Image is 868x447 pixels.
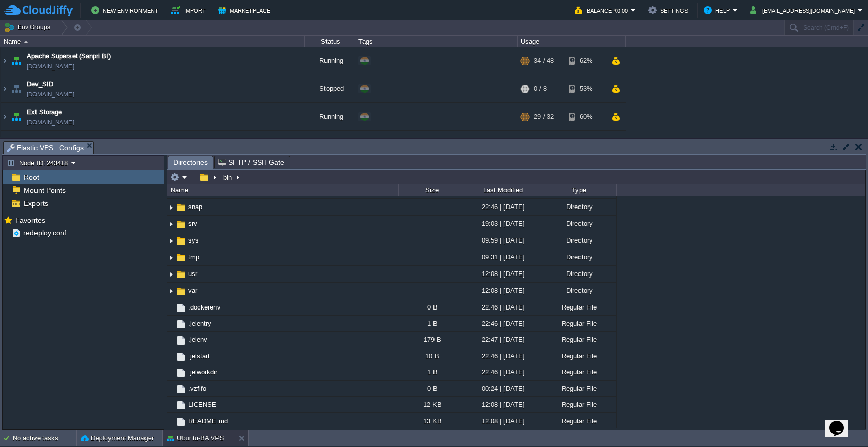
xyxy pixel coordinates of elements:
[173,156,208,169] span: Directories
[464,413,540,429] div: 12:08 | [DATE]
[187,269,199,278] a: usr
[398,397,464,412] div: 12 KB
[187,417,229,425] a: README.md
[575,4,631,16] button: Balance ₹0.00
[167,433,224,443] button: Ubuntu-BA VPS
[464,199,540,215] div: 22:46 | [DATE]
[569,47,602,75] div: 62%
[21,228,68,237] span: redeploy.conf
[534,75,547,102] div: 0 / 8
[22,199,50,208] a: Exports
[398,332,464,348] div: 179 B
[167,348,175,364] img: AMDAwAAAACH5BAEAAAAALAAAAAABAAEAAAICRAEAOw==
[187,335,209,344] a: .jelenv
[569,75,602,102] div: 53%
[175,269,187,280] img: AMDAwAAAACH5BAEAAAAALAAAAAABAAEAAAICRAEAOw==
[540,232,616,248] div: Directory
[540,348,616,364] div: Regular File
[540,299,616,315] div: Regular File
[569,103,602,130] div: 60%
[464,364,540,380] div: 22:46 | [DATE]
[27,107,62,117] a: Ext Storage
[167,397,175,412] img: AMDAwAAAACH5BAEAAAAALAAAAAABAAEAAAICRAEAOw==
[540,397,616,412] div: Regular File
[27,117,74,127] span: [DOMAIN_NAME]
[9,103,23,130] img: AMDAwAAAACH5BAEAAAAALAAAAAABAAEAAAICRAEAOw==
[13,216,47,224] a: Favorites
[9,131,23,158] img: AMDAwAAAACH5BAEAAAAALAAAAAABAAEAAAICRAEAOw==
[4,4,73,17] img: CloudJiffy
[187,253,201,261] a: tmp
[825,406,858,437] iframe: chat widget
[22,173,41,182] span: Root
[464,381,540,396] div: 00:24 | [DATE]
[187,319,213,328] a: .jelentry
[27,135,87,145] a: mPOLICE_Dev_App
[175,319,187,330] img: AMDAwAAAACH5BAEAAAAALAAAAAABAAEAAAICRAEAOw==
[91,4,161,16] button: New Environment
[24,41,28,43] img: AMDAwAAAACH5BAEAAAAALAAAAAABAAEAAAICRAEAOw==
[7,158,71,167] button: Node ID: 243418
[464,332,540,348] div: 22:47 | [DATE]
[168,184,398,196] div: Name
[464,216,540,231] div: 19:03 | [DATE]
[187,219,199,228] span: srv
[464,249,540,265] div: 09:31 | [DATE]
[518,36,625,47] div: Usage
[750,4,858,16] button: [EMAIL_ADDRESS][DOMAIN_NAME]
[541,184,616,196] div: Type
[175,416,187,427] img: AMDAwAAAACH5BAEAAAAALAAAAAABAAEAAAICRAEAOw==
[175,235,187,247] img: AMDAwAAAACH5BAEAAAAALAAAAAABAAEAAAICRAEAOw==
[540,266,616,282] div: Directory
[187,202,204,211] span: snap
[569,131,602,158] div: 83%
[540,364,616,380] div: Regular File
[398,364,464,380] div: 1 B
[1,47,9,75] img: AMDAwAAAACH5BAEAAAAALAAAAAABAAEAAAICRAEAOw==
[534,131,554,158] div: 12 / 64
[398,299,464,315] div: 0 B
[27,61,74,72] a: [DOMAIN_NAME]
[167,381,175,396] img: AMDAwAAAACH5BAEAAAAALAAAAAABAAEAAAICRAEAOw==
[464,316,540,331] div: 22:46 | [DATE]
[305,75,355,102] div: Stopped
[398,316,464,331] div: 1 B
[704,4,733,16] button: Help
[464,397,540,412] div: 12:08 | [DATE]
[1,103,9,130] img: AMDAwAAAACH5BAEAAAAALAAAAAABAAEAAAICRAEAOw==
[648,4,691,16] button: Settings
[398,348,464,364] div: 10 B
[167,364,175,380] img: AMDAwAAAACH5BAEAAAAALAAAAAABAAEAAAICRAEAOw==
[187,400,218,409] span: LICENSE
[1,75,9,102] img: AMDAwAAAACH5BAEAAAAALAAAAAABAAEAAAICRAEAOw==
[464,348,540,364] div: 22:46 | [DATE]
[305,47,355,75] div: Running
[540,381,616,396] div: Regular File
[9,47,23,75] img: AMDAwAAAACH5BAEAAAAALAAAAAABAAEAAAICRAEAOw==
[167,233,175,249] img: AMDAwAAAACH5BAEAAAAALAAAAAABAAEAAAICRAEAOw==
[167,413,175,429] img: AMDAwAAAACH5BAEAAAAALAAAAAABAAEAAAICRAEAOw==
[175,202,187,213] img: AMDAwAAAACH5BAEAAAAALAAAAAABAAEAAAICRAEAOw==
[187,303,222,312] a: .dockerenv
[305,36,355,47] div: Status
[305,103,355,130] div: Running
[464,266,540,282] div: 12:08 | [DATE]
[540,216,616,231] div: Directory
[22,186,67,195] a: Mount Points
[175,335,187,346] img: AMDAwAAAACH5BAEAAAAALAAAAAABAAEAAAICRAEAOw==
[187,384,208,393] a: .vzfifo
[534,103,554,130] div: 29 / 32
[465,184,540,196] div: Last Modified
[187,352,211,360] span: .jelstart
[167,216,175,232] img: AMDAwAAAACH5BAEAAAAALAAAAAABAAEAAAICRAEAOw==
[540,332,616,348] div: Regular File
[175,302,187,314] img: AMDAwAAAACH5BAEAAAAALAAAAAABAAEAAAICRAEAOw==
[175,384,187,395] img: AMDAwAAAACH5BAEAAAAALAAAAAABAAEAAAICRAEAOw==
[1,36,304,47] div: Name
[27,51,111,61] a: Apache Superset (Sanpri BI)
[167,316,175,331] img: AMDAwAAAACH5BAEAAAAALAAAAAABAAEAAAICRAEAOw==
